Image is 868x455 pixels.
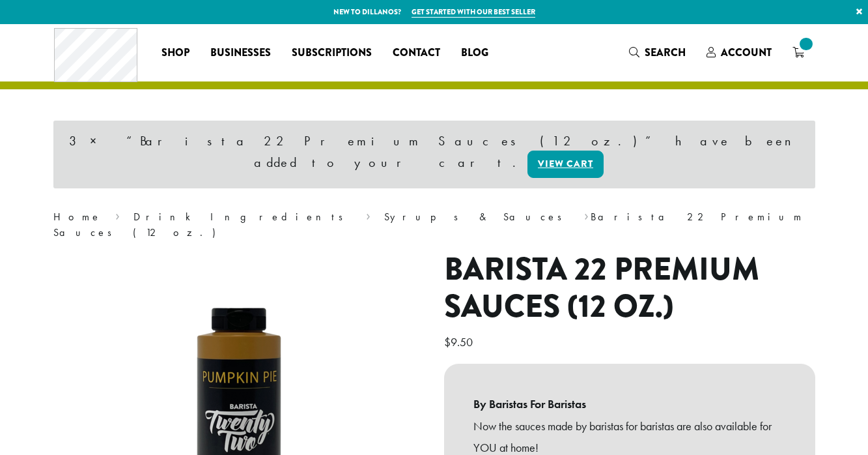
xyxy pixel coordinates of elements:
[461,45,488,61] span: Blog
[444,334,476,349] bdi: 9.50
[115,205,120,225] span: ›
[619,42,696,63] a: Search
[473,393,786,415] b: By Baristas For Baristas
[444,334,451,349] span: $
[584,205,589,225] span: ›
[53,210,102,224] a: Home
[161,45,189,61] span: Shop
[393,45,440,61] span: Contact
[412,7,535,18] a: Get started with our best seller
[366,205,371,225] span: ›
[151,42,200,63] a: Shop
[53,121,815,188] div: 3 × “Barista 22 Premium Sauces (12 oz.)” have been added to your cart.
[527,151,604,178] a: View cart
[292,45,372,61] span: Subscriptions
[384,210,570,224] a: Syrups & Sauces
[133,210,352,224] a: Drink Ingredients
[721,45,772,60] span: Account
[53,209,815,241] nav: Breadcrumb
[444,251,815,326] h1: Barista 22 Premium Sauces (12 oz.)
[645,45,686,60] span: Search
[210,45,271,61] span: Businesses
